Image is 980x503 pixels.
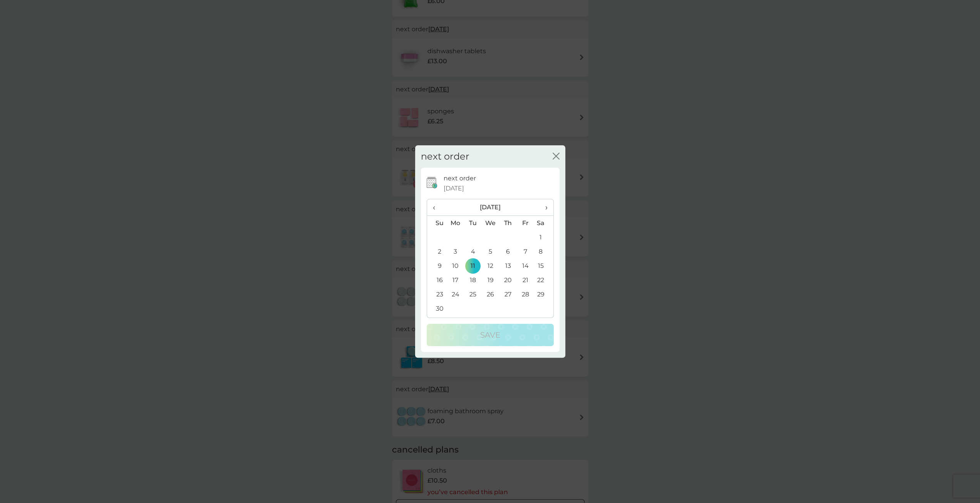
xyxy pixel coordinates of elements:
[517,244,534,259] td: 7
[481,259,499,273] td: 12
[517,287,534,301] td: 28
[427,244,447,259] td: 2
[499,216,516,230] th: Th
[499,287,516,301] td: 27
[517,273,534,287] td: 21
[534,230,553,244] td: 1
[481,244,499,259] td: 5
[464,273,481,287] td: 18
[447,216,464,230] th: Mo
[427,301,447,316] td: 30
[499,259,516,273] td: 13
[464,259,481,273] td: 11
[421,151,469,162] h2: next order
[481,287,499,301] td: 26
[553,153,560,161] button: close
[480,329,500,341] p: Save
[427,287,447,301] td: 23
[447,287,464,301] td: 24
[444,183,464,193] span: [DATE]
[427,273,447,287] td: 16
[427,216,447,230] th: Su
[464,287,481,301] td: 25
[447,259,464,273] td: 10
[447,199,534,216] th: [DATE]
[447,244,464,259] td: 3
[464,216,481,230] th: Tu
[444,173,476,183] p: next order
[481,216,499,230] th: We
[534,244,553,259] td: 8
[433,199,441,215] span: ‹
[539,199,547,215] span: ›
[534,273,553,287] td: 22
[499,273,516,287] td: 20
[517,216,534,230] th: Fr
[447,273,464,287] td: 17
[534,259,553,273] td: 15
[464,244,481,259] td: 4
[534,287,553,301] td: 29
[481,273,499,287] td: 19
[534,216,553,230] th: Sa
[427,259,447,273] td: 9
[427,324,554,346] button: Save
[517,259,534,273] td: 14
[499,244,516,259] td: 6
